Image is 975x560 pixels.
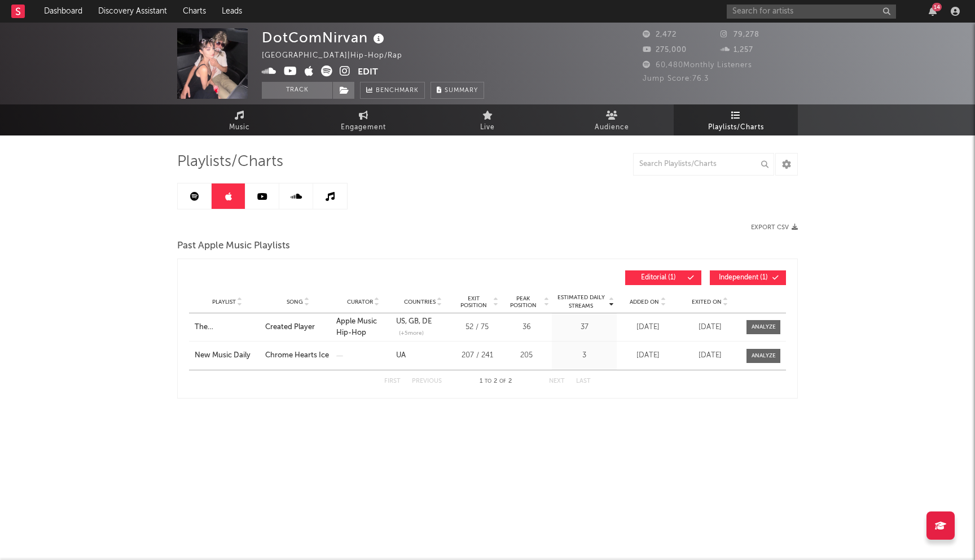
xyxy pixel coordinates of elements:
[177,155,283,169] span: Playlists/Charts
[721,31,759,38] span: 79,278
[360,82,425,99] a: Benchmark
[630,299,659,305] span: Added On
[262,28,387,47] div: DotComNirvan
[341,121,386,134] span: Engagement
[445,88,478,94] span: Summary
[195,350,260,361] a: New Music Daily
[419,318,432,325] a: DE
[336,318,377,336] a: Apple Music Hip-Hop
[456,350,498,361] div: 207 / 241
[620,322,676,333] div: [DATE]
[620,350,676,361] div: [DATE]
[301,104,425,135] a: Engagement
[504,295,542,309] span: Peak Position
[751,224,798,231] button: Export CSV
[347,299,373,305] span: Curator
[504,322,549,333] div: 36
[396,352,406,359] a: UA
[721,46,753,54] span: 1,257
[710,270,786,285] button: Independent(1)
[229,121,250,134] span: Music
[717,274,769,281] span: Independent ( 1 )
[499,379,506,384] span: of
[550,104,674,135] a: Audience
[555,322,614,333] div: 37
[555,350,614,361] div: 3
[504,350,549,361] div: 205
[177,239,290,253] span: Past Apple Music Playlists
[358,65,378,80] button: Edit
[633,274,684,281] span: Editorial ( 1 )
[384,378,401,384] button: First
[405,318,419,325] a: GB
[643,31,677,38] span: 2,472
[262,82,332,99] button: Track
[456,322,498,333] div: 52 / 75
[376,84,419,98] span: Benchmark
[929,7,937,16] button: 14
[633,153,774,176] input: Search Playlists/Charts
[431,82,484,99] button: Summary
[177,104,301,135] a: Music
[404,299,436,305] span: Countries
[212,299,236,305] span: Playlist
[287,299,303,305] span: Song
[932,3,942,11] div: 14
[480,121,495,134] span: Live
[692,299,722,305] span: Exited On
[464,375,526,388] div: 1 2 2
[396,318,405,325] a: US
[625,270,701,285] button: Editorial(1)
[682,322,738,333] div: [DATE]
[195,322,260,333] a: The [GEOGRAPHIC_DATA]
[643,62,752,69] span: 60,480 Monthly Listeners
[412,378,442,384] button: Previous
[674,104,798,135] a: Playlists/Charts
[708,121,764,134] span: Playlists/Charts
[643,46,687,54] span: 275,000
[555,294,607,310] span: Estimated Daily Streams
[643,75,709,82] span: Jump Score: 76.3
[399,329,424,338] span: (+ 5 more)
[456,295,491,309] span: Exit Position
[265,350,330,361] a: Chrome Hearts Ice
[595,121,629,134] span: Audience
[727,5,896,19] input: Search for artists
[485,379,491,384] span: to
[576,378,591,384] button: Last
[265,322,330,333] a: Created Player
[682,350,738,361] div: [DATE]
[425,104,550,135] a: Live
[549,378,565,384] button: Next
[262,49,415,63] div: [GEOGRAPHIC_DATA] | Hip-Hop/Rap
